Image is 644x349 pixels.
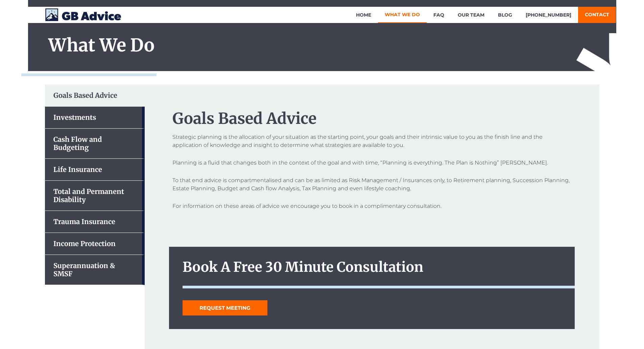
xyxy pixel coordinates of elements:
[45,255,145,285] div: Superannuation & SMSF
[172,111,571,126] h2: Goals Based Advice
[199,305,251,310] span: Request Meeting
[378,7,427,23] a: What We Do
[45,129,145,159] div: Cash Flow and Budgeting
[451,7,491,23] a: Our Team
[172,202,571,210] p: For information on these areas of advice we encourage you to book in a complimentary consultation.
[183,260,575,274] h2: Book A Free 30 Minute Consultation
[172,176,571,193] p: To that end advice is compartmentalised and can be as limited as Risk Management / Insurances onl...
[519,7,578,23] a: [PHONE_NUMBER]
[45,181,145,211] div: Total and Permanent Disability
[45,211,145,233] div: Trauma Insurance
[183,300,267,315] a: Request Meeting
[491,7,519,23] a: Blog
[427,7,451,23] a: FAQ
[172,133,571,149] p: Strategic planning is the allocation of your situation as the starting point, your goals and thei...
[45,159,145,181] div: Life Insurance
[45,107,145,129] div: Investments
[576,33,629,118] img: asterisk-icon
[172,159,571,167] p: Planning is a fluid that changes both in the context of the goal and with time, “Planning is ever...
[578,7,616,23] a: Contact
[48,37,610,54] h1: What We Do
[45,233,145,255] div: Income Protection
[349,7,378,23] a: Home
[45,85,145,107] div: Goals Based Advice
